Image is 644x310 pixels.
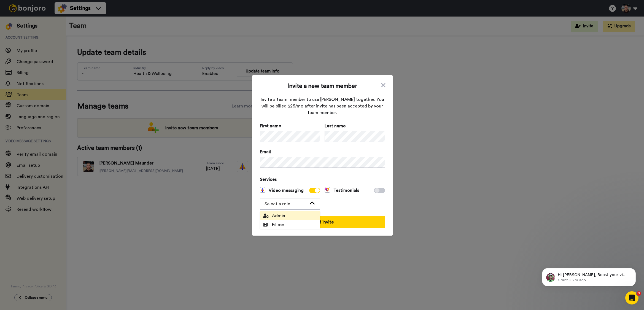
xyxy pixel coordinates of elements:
[260,149,385,155] span: Email
[260,187,265,193] img: vm-color.svg
[260,96,385,116] span: Invite a team member to use [PERSON_NAME] together. You will be billed $25/mo after invite has be...
[260,123,320,129] span: First name
[24,16,95,70] span: Hi [PERSON_NAME], Boost your view rates with automatic re-sends of unviewed messages! We've just ...
[534,257,644,295] iframe: Intercom notifications message
[625,291,638,304] iframe: Intercom live chat
[325,123,385,129] span: Last name
[325,187,359,194] span: Testimonials
[24,21,95,26] p: Message from Grant, sent 2m ago
[263,221,284,228] span: Filmer
[265,201,307,207] div: Select a role
[263,212,285,219] span: Admin
[637,291,641,296] span: 3
[325,187,330,193] img: tm-color.svg
[260,83,385,90] span: Invite a new team member
[260,176,385,183] span: Services
[260,216,385,228] button: Send invite
[260,187,304,194] span: Video messaging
